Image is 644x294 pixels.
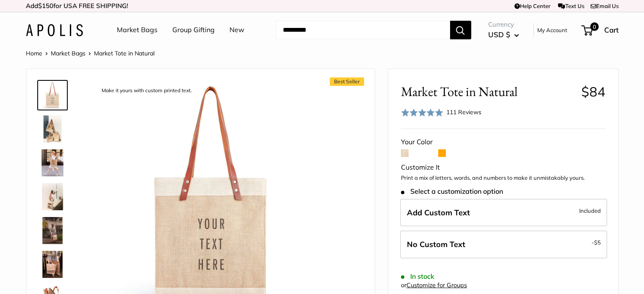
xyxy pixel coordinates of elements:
a: New [229,24,244,36]
a: Market Bags [51,49,86,57]
a: description_Make it yours with custom printed text. [37,80,68,110]
span: Add Custom Text [407,208,470,217]
a: Market Tote in Natural [37,215,68,246]
a: My Account [537,25,567,35]
button: Search [450,21,471,39]
img: description_Make it yours with custom printed text. [39,82,66,109]
a: Market Bags [117,24,158,36]
nav: Breadcrumb [26,48,155,59]
span: Currency [488,19,519,30]
a: description_The Original Market bag in its 4 native styles [37,114,68,144]
span: Market Tote in Natural [401,84,575,99]
span: - [591,237,601,247]
span: 0 [590,22,598,31]
input: Search... [276,21,450,39]
a: Email Us [591,3,619,9]
span: $150 [38,2,53,10]
a: Market Tote in Natural [37,148,68,178]
div: Your Color [401,136,605,148]
label: Add Custom Text [400,199,607,227]
span: USD $ [488,30,510,39]
a: description_Effortless style that elevates every moment [37,181,68,212]
span: Best Seller [330,77,364,86]
img: Market Tote in Natural [39,217,66,244]
img: description_The Original Market bag in its 4 native styles [39,115,66,143]
p: Print a mix of letters, words, and numbers to make it unmistakably yours. [401,174,605,182]
a: 0 Cart [582,23,619,37]
span: Market Tote in Natural [94,49,155,57]
span: In stock [401,272,434,280]
label: Leave Blank [400,231,607,258]
span: 111 Reviews [446,108,481,116]
span: Included [579,206,601,216]
div: Customize It [401,161,605,174]
a: Home [26,49,42,57]
a: Help Center [514,3,550,9]
span: $84 [581,83,605,100]
img: Apolis [26,24,83,36]
img: Market Tote in Natural [39,149,66,176]
div: Make it yours with custom printed text. [97,85,196,96]
span: No Custom Text [407,239,465,249]
img: description_Effortless style that elevates every moment [39,183,66,210]
a: Customize for Groups [406,281,467,289]
a: Text Us [558,3,584,9]
a: Market Tote in Natural [37,249,68,280]
span: Cart [604,25,619,34]
div: or [401,280,467,291]
button: USD $ [488,28,519,41]
a: Group Gifting [172,24,215,36]
img: Market Tote in Natural [39,251,66,278]
span: Select a customization option [401,187,503,195]
span: $5 [594,239,601,246]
